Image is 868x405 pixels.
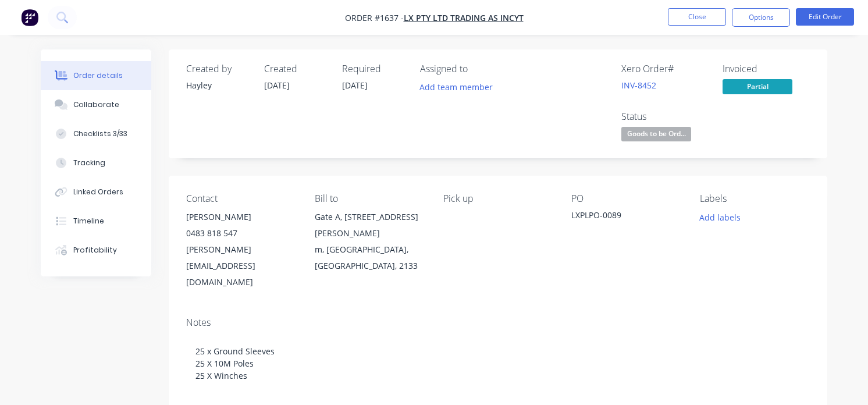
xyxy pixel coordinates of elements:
[186,79,250,91] div: Hayley
[342,63,406,74] div: Required
[732,8,790,27] button: Options
[621,127,691,144] button: Goods to be Ord...
[571,193,681,204] div: PO
[315,209,425,241] div: Gate A, [STREET_ADDRESS][PERSON_NAME]
[186,193,296,204] div: Contact
[315,241,425,274] div: m, [GEOGRAPHIC_DATA], [GEOGRAPHIC_DATA], 2133
[41,148,151,177] button: Tracking
[700,193,810,204] div: Labels
[621,127,691,141] span: Goods to be Ord...
[404,12,524,23] a: LX Pty Ltd trading as INCYT
[186,209,296,225] div: [PERSON_NAME]
[723,79,792,94] span: Partial
[345,12,404,23] span: Order #1637 -
[186,225,296,241] div: 0483 818 547
[693,209,747,225] button: Add labels
[41,61,151,90] button: Order details
[21,9,38,26] img: Factory
[621,63,709,74] div: Xero Order #
[315,209,425,274] div: Gate A, [STREET_ADDRESS][PERSON_NAME]m, [GEOGRAPHIC_DATA], [GEOGRAPHIC_DATA], 2133
[73,187,123,197] div: Linked Orders
[41,236,151,265] button: Profitability
[420,63,536,74] div: Assigned to
[73,129,127,139] div: Checklists 3/33
[315,193,425,204] div: Bill to
[796,8,854,26] button: Edit Order
[186,333,810,393] div: 25 x Ground Sleeves 25 X 10M Poles 25 X Winches
[443,193,553,204] div: Pick up
[186,209,296,290] div: [PERSON_NAME]0483 818 547[PERSON_NAME][EMAIL_ADDRESS][DOMAIN_NAME]
[621,80,656,91] a: INV-8452
[264,63,328,74] div: Created
[73,216,104,226] div: Timeline
[571,209,681,225] div: LXPLPO-0089
[41,90,151,119] button: Collaborate
[41,177,151,207] button: Linked Orders
[73,100,119,110] div: Collaborate
[73,158,105,168] div: Tracking
[264,80,290,91] span: [DATE]
[723,63,810,74] div: Invoiced
[41,119,151,148] button: Checklists 3/33
[420,79,499,95] button: Add team member
[621,111,709,122] div: Status
[668,8,726,26] button: Close
[186,317,810,328] div: Notes
[186,241,296,290] div: [PERSON_NAME][EMAIL_ADDRESS][DOMAIN_NAME]
[73,245,117,255] div: Profitability
[73,70,123,81] div: Order details
[41,207,151,236] button: Timeline
[186,63,250,74] div: Created by
[342,80,368,91] span: [DATE]
[414,79,499,95] button: Add team member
